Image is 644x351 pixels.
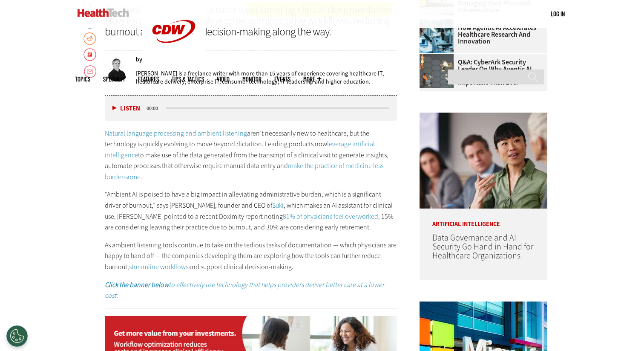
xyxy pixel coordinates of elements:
[103,76,125,82] span: Specialty
[105,280,384,300] a: Click the banner belowto effectively use technology that helps providers deliver better care at a...
[303,76,321,82] span: More
[105,280,169,289] strong: Click the banner below
[145,104,164,112] div: duration
[274,76,290,82] a: Events
[78,9,129,17] img: Home
[432,232,533,261] a: Data Governance and AI Security Go Hand in Hand for Healthcare Organizations
[105,161,383,181] a: make the practice of medicine less burdensome
[551,10,565,17] a: Log in
[420,113,547,209] img: woman discusses data governance
[105,139,375,160] a: leverage artificial intelligence
[283,212,378,221] a: 81% of physicians feel overworked
[105,96,397,121] div: media player
[272,201,284,210] a: Suki
[142,56,206,65] a: CDW
[242,76,262,82] a: MonITor
[6,325,28,347] div: Cookies Settings
[105,280,384,300] em: to effectively use technology that helps providers deliver better care at a lower cost.
[75,76,90,82] span: Topics
[420,209,547,227] p: Artificial Intelligence
[138,76,159,82] a: Features
[420,54,454,88] img: Group of humans and robots accessing a network
[551,9,565,18] div: User menu
[6,325,28,347] button: Open Preferences
[112,105,140,112] button: Listen
[105,129,247,138] a: Natural language processing and ambient listening
[105,240,397,273] p: As ambient listening tools continue to take on the tedious tasks of documentation — which physici...
[217,76,230,82] a: Video
[129,262,188,271] a: streamline workflows
[105,189,397,232] p: “Ambient AI is poised to have a big impact in alleviating administrative burden, which is a signi...
[105,128,397,183] p: aren’t necessarily new to healthcare, but the technology is quickly evolving to move beyond dicta...
[172,76,204,82] a: Tips & Tactics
